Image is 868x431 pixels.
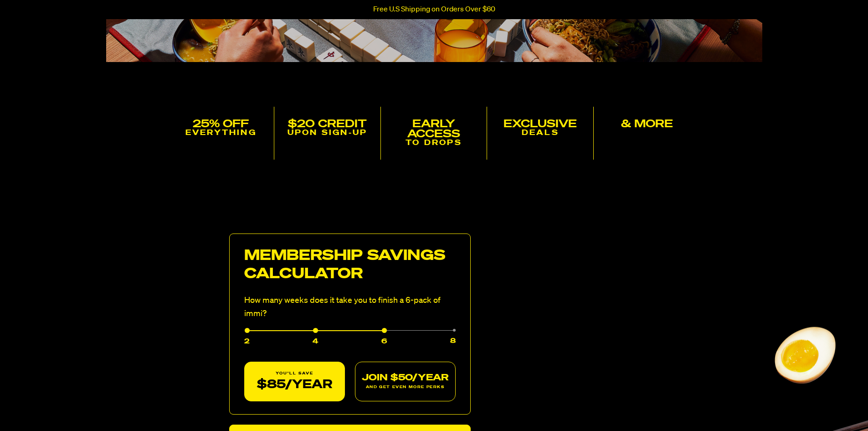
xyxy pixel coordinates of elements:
[491,119,590,129] h5: EXCLUSIVE
[267,379,285,391] span: 85
[318,330,387,347] div: 6
[278,129,377,137] p: UPON SIGN-UP
[355,362,456,401] button: JOIN $50/YEARAND GET EVEN MORE PERKS
[250,330,318,347] div: 4
[387,330,456,347] div: 8
[385,139,483,147] p: TO DROPS
[373,5,495,14] p: Free U.S Shipping on Orders Over $60
[168,92,700,106] h2: JOIN THE SOCIETY
[244,294,456,321] p: How many weeks does it take you to finish a 6-pack of immi?
[257,377,332,394] span: $ /year
[172,119,271,129] h5: 25% off
[366,384,445,391] span: AND GET EVEN MORE PERKS
[244,330,250,347] div: 2
[278,119,377,129] h5: $20 CREDIT
[385,119,483,139] h5: Early Access
[597,119,696,129] h5: & MORE
[491,129,590,137] p: DEALS
[172,129,271,137] p: EVERYTHING
[244,247,456,294] h4: MEMBERSHIP SAVINGS CALCULATOR
[276,370,313,378] span: You'll save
